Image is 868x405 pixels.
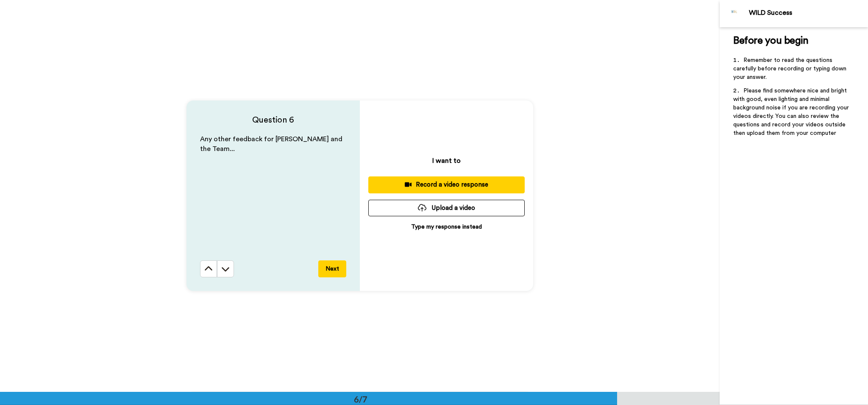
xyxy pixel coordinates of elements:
button: Next [318,260,346,277]
h4: Question 6 [200,114,346,126]
span: Remember to read the questions carefully before recording or typing down your answer. [733,57,848,80]
button: Record a video response [368,176,525,193]
div: Record a video response [375,180,518,189]
p: Type my response instead [411,223,482,231]
div: WILD Success [749,9,868,17]
div: 6/7 [340,393,381,405]
span: Before you begin [733,36,808,46]
p: I want to [432,156,461,166]
img: Profile Image [724,3,745,24]
span: Any other feedback for [PERSON_NAME] and the Team... [200,136,344,152]
button: Upload a video [368,200,525,216]
span: Please find somewhere nice and bright with good, even lighting and minimal background noise if yo... [733,88,851,136]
